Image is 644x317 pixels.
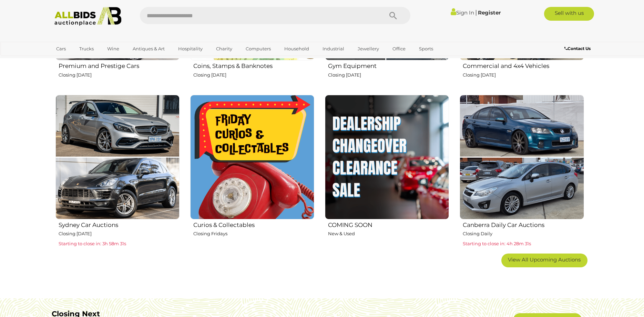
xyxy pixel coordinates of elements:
a: Cars [52,43,70,55]
img: Allbids.com.au [51,7,125,26]
h2: Sydney Car Auctions [59,220,180,228]
a: Sell with us [544,7,594,21]
a: Antiques & Art [128,43,169,55]
img: Curios & Collectables [190,95,314,219]
a: Trucks [75,43,98,55]
a: Office [388,43,410,55]
a: Canberra Daily Car Auctions Closing Daily Starting to close in: 4h 28m 31s [459,95,584,248]
img: Sydney Car Auctions [55,95,180,219]
a: Charity [212,43,237,55]
a: Household [280,43,314,55]
a: Contact Us [564,45,592,52]
a: View All Upcoming Auctions [501,254,587,267]
span: View All Upcoming Auctions [508,256,581,263]
h2: Canberra Daily Car Auctions [463,220,584,228]
a: Sports [415,43,438,55]
h2: Curios & Collectables [193,220,314,228]
a: Curios & Collectables Closing Fridays [190,95,314,248]
a: [GEOGRAPHIC_DATA] [52,55,110,66]
a: Sign In [451,9,474,16]
span: | [475,9,477,16]
p: Closing [DATE] [463,71,584,79]
a: Sydney Car Auctions Closing [DATE] Starting to close in: 3h 58m 31s [55,95,180,248]
p: Closing Fridays [193,230,314,238]
b: Contact Us [564,46,591,51]
h2: Gym Equipment [328,61,449,69]
p: Closing [DATE] [59,71,180,79]
h2: Coins, Stamps & Banknotes [193,61,314,69]
button: Search [376,7,410,24]
a: Hospitality [174,43,207,55]
h2: Premium and Prestige Cars [59,61,180,69]
p: New & Used [328,230,449,238]
a: Jewellery [353,43,384,55]
a: Computers [241,43,275,55]
span: Starting to close in: 3h 58m 31s [59,241,126,246]
a: Industrial [318,43,349,55]
a: Wine [103,43,124,55]
img: COMING SOON [325,95,449,219]
a: Register [478,9,501,16]
h2: COMING SOON [328,220,449,228]
h2: Commercial and 4x4 Vehicles [463,61,584,69]
p: Closing [DATE] [328,71,449,79]
p: Closing [DATE] [193,71,314,79]
p: Closing [DATE] [59,230,180,238]
span: Starting to close in: 4h 28m 31s [463,241,531,246]
img: Canberra Daily Car Auctions [460,95,584,219]
p: Closing Daily [463,230,584,238]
